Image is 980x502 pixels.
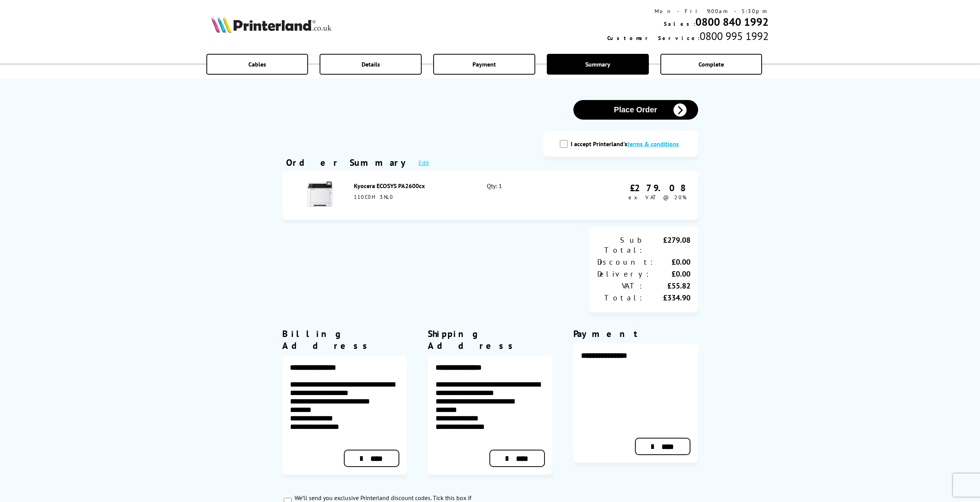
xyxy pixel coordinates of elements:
[597,293,644,303] div: Total:
[571,140,683,148] label: I accept Printerland's
[699,60,724,68] span: Complete
[597,235,644,255] div: Sub Total:
[362,60,380,68] span: Details
[573,328,698,340] div: Payment
[607,35,700,42] span: Customer Service:
[428,328,553,352] div: Shipping Address
[585,60,610,68] span: Summary
[248,60,266,68] span: Cables
[573,100,698,120] button: Place Order
[628,182,687,194] div: £279.08
[307,181,333,208] img: Kyocera ECOSYS PA2600cx
[700,29,769,43] span: 0800 995 1992
[286,157,411,168] div: Order Summary
[419,159,429,167] a: Edit
[650,269,690,279] div: £0.00
[472,60,496,68] span: Payment
[628,194,687,201] span: ex VAT @ 20%
[597,257,655,267] div: Discount:
[597,281,644,291] div: VAT:
[597,269,650,279] div: Delivery:
[211,16,332,33] img: Printerland Logo
[644,235,690,255] div: £279.08
[354,182,470,190] div: Kyocera ECOSYS PA2600cx
[655,257,690,267] div: £0.00
[627,140,679,148] a: modal_tc
[354,193,470,200] div: 110C0H3NL0
[282,328,407,352] div: Billing Address
[695,15,769,29] a: 0800 840 1992
[644,293,690,303] div: £334.90
[644,281,690,291] div: £55.82
[664,20,695,27] span: Sales:
[487,182,566,208] div: Qty: 1
[607,8,769,15] div: Mon - Fri 9:00am - 5:30pm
